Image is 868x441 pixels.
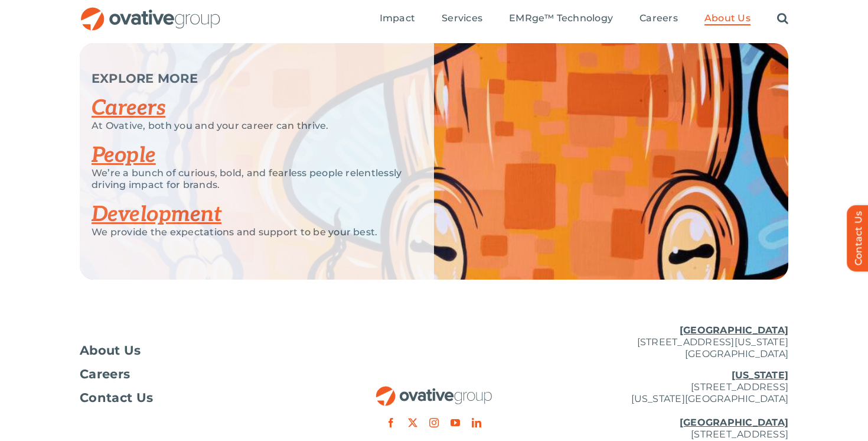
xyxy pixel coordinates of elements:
a: EMRge™ Technology [509,12,613,25]
p: At Ovative, both you and your career can thrive. [92,120,404,132]
span: Impact [380,12,415,24]
p: [STREET_ADDRESS][US_STATE] [GEOGRAPHIC_DATA] [552,325,788,360]
a: OG_Full_horizontal_RGB [80,6,221,17]
a: Development [92,202,221,228]
p: EXPLORE MORE [92,73,404,85]
span: EMRge™ Technology [509,12,613,24]
a: About Us [80,345,316,356]
p: We’re a bunch of curious, bold, and fearless people relentlessly driving impact for brands. [92,167,404,191]
span: About Us [704,12,750,24]
a: Careers [639,12,678,25]
span: Careers [80,368,130,380]
span: About Us [80,345,141,356]
a: About Us [704,12,750,25]
span: Services [442,12,482,24]
a: youtube [451,418,460,427]
u: [GEOGRAPHIC_DATA] [680,325,788,336]
u: [GEOGRAPHIC_DATA] [680,417,788,428]
a: Careers [80,368,316,380]
a: instagram [429,418,439,427]
span: Careers [639,12,678,24]
a: People [92,142,156,168]
u: [US_STATE] [732,369,788,381]
a: Services [442,12,482,25]
a: Impact [380,12,415,25]
a: facebook [386,418,396,427]
a: Search [777,12,788,25]
a: Contact Us [80,392,316,404]
a: Careers [92,95,165,121]
p: We provide the expectations and support to be your best. [92,226,404,238]
span: Contact Us [80,392,153,404]
a: linkedin [472,418,481,427]
a: OG_Full_horizontal_RGB [375,385,493,396]
a: twitter [408,418,417,427]
nav: Footer Menu [80,345,316,404]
